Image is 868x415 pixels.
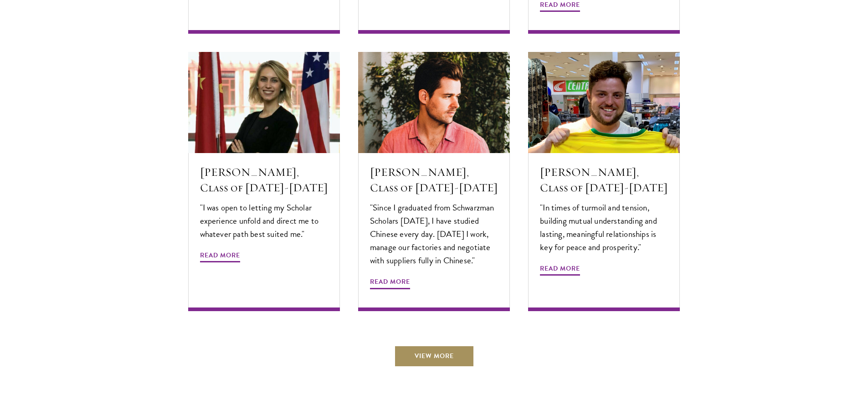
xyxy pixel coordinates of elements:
[540,263,580,277] span: Read More
[200,201,328,241] p: "I was open to letting my Scholar experience unfold and direct me to whatever path best suited me."
[200,164,328,195] h5: [PERSON_NAME], Class of [DATE]-[DATE]
[200,250,240,264] span: Read More
[370,276,410,290] span: Read More
[370,201,498,267] p: "Since I graduated from Schwarzman Scholars [DATE], I have studied Chinese every day. [DATE] I wo...
[540,164,668,195] h5: [PERSON_NAME], Class of [DATE]-[DATE]
[188,52,340,311] a: [PERSON_NAME], Class of [DATE]-[DATE] "I was open to letting my Scholar experience unfold and dir...
[370,164,498,195] h5: [PERSON_NAME], Class of [DATE]-[DATE]
[528,52,680,311] a: [PERSON_NAME], Class of [DATE]-[DATE] "In times of turmoil and tension, building mutual understan...
[394,345,474,367] a: View More
[358,52,510,311] a: [PERSON_NAME], Class of [DATE]-[DATE] "Since I graduated from Schwarzman Scholars [DATE], I have ...
[540,201,668,254] p: "In times of turmoil and tension, building mutual understanding and lasting, meaningful relations...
